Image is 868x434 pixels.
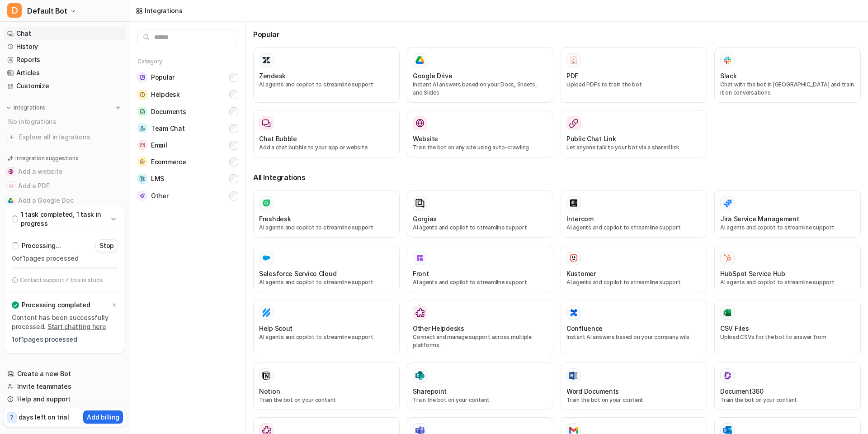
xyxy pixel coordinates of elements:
[151,73,175,82] span: Popular
[7,133,16,142] img: explore all integrations
[4,53,126,66] a: Reports
[714,245,861,292] button: HubSpot Service HubHubSpot Service HubAI agents and copilot to streamline support
[415,308,425,317] img: Other Helpdesks
[720,278,855,286] p: AI agents and copilot to streamline support
[714,362,861,410] button: Document360Document360Train the bot on your content
[413,278,547,286] p: AI agents and copilot to streamline support
[723,371,732,380] img: Document360
[151,157,186,167] span: Ecommerce
[720,71,737,81] h3: Slack
[566,278,701,286] p: AI agents and copilot to streamline support
[413,386,447,396] h3: Sharepoint
[151,90,180,99] span: Helpdesk
[407,110,553,157] button: WebsiteWebsiteTrain the bot on any site using auto-crawling
[569,308,578,317] img: Confluence
[566,324,603,333] h3: Confluence
[15,154,78,162] p: Integration suggestions
[259,396,394,404] p: Train the bot on your content
[415,253,425,262] img: Front
[137,174,147,184] img: LMS
[4,393,126,405] a: Help and support
[720,269,785,278] h3: HubSpot Service Hub
[259,143,394,152] p: Add a chat bubble to your app or website
[415,119,425,128] img: Website
[407,300,553,355] button: Other HelpdesksOther HelpdesksConnect and manage support across multiple platforms.
[145,6,183,15] div: Integrations
[151,174,164,183] span: LMS
[8,198,14,203] img: Add a Google Doc
[720,396,855,404] p: Train the bot on your content
[259,81,394,89] p: AI agents and copilot to streamline support
[566,396,701,404] p: Train the bot on your content
[253,47,400,103] button: ZendeskAI agents and copilot to streamline support
[262,371,271,380] img: Notion
[723,308,732,317] img: CSV Files
[7,3,22,18] span: D
[413,143,547,152] p: Train the bot on any site using auto-crawling
[259,333,394,341] p: AI agents and copilot to streamline support
[253,172,861,183] h3: All Integrations
[137,157,147,167] img: Ecommerce
[566,333,701,341] p: Instant AI answers based on your company wiki
[20,277,104,284] p: Contact support if this is stuck.
[137,137,238,153] button: EmailEmail
[569,56,578,64] img: PDF
[151,124,184,133] span: Team Chat
[151,191,169,200] span: Other
[4,131,126,143] a: Explore all integrations
[720,386,764,396] h3: Document360
[415,56,425,64] img: Google Drive
[136,6,183,15] a: Integrations
[137,170,238,187] button: LMSLMS
[561,47,707,103] button: PDFPDFUpload PDFs to train the bot
[566,81,701,89] p: Upload PDFs to train the bot
[137,124,147,133] img: Team Chat
[115,105,121,111] img: menu_add.svg
[566,71,578,81] h3: PDF
[151,141,167,150] span: Email
[4,380,126,393] a: Invite teammates
[151,107,186,116] span: Documents
[137,69,238,86] button: PopularPopular
[566,224,701,232] p: AI agents and copilot to streamline support
[413,214,437,224] h3: Gorgias
[714,190,861,238] button: Jira Service ManagementAI agents and copilot to streamline support
[566,134,616,143] h3: Public Chat Link
[253,190,400,238] button: FreshdeskAI agents and copilot to streamline support
[4,67,126,79] a: Articles
[561,190,707,238] button: IntercomAI agents and copilot to streamline support
[10,414,14,422] p: 7
[561,245,707,292] button: KustomerKustomerAI agents and copilot to streamline support
[253,300,400,355] button: Help ScoutHelp ScoutAI agents and copilot to streamline support
[12,254,118,263] p: 0 of 1 pages processed
[714,47,861,103] button: SlackSlackChat with the bot in [GEOGRAPHIC_DATA] and train it on conversations
[569,372,578,380] img: Word Documents
[569,253,578,262] img: Kustomer
[561,362,707,410] button: Word DocumentsWord DocumentsTrain the bot on your content
[723,253,732,262] img: HubSpot Service Hub
[720,214,799,224] h3: Jira Service Management
[259,324,292,333] h3: Help Scout
[259,278,394,286] p: AI agents and copilot to streamline support
[4,103,48,112] button: Integrations
[413,81,547,97] p: Instant AI answers based on your Docs, Sheets, and Slides
[8,183,14,189] img: Add a PDF
[87,412,119,422] p: Add billing
[4,193,126,208] button: Add a Google DocAdd a Google Doc
[8,169,14,174] img: Add a website
[19,130,123,144] span: Explore all integrations
[714,300,861,355] button: CSV FilesCSV FilesUpload CSVs for the bot to answer from
[253,362,400,410] button: NotionNotionTrain the bot on your content
[259,134,297,143] h3: Chat Bubble
[4,164,126,179] button: Add a websiteAdd a website
[415,371,425,380] img: Sharepoint
[259,386,280,396] h3: Notion
[566,143,701,152] p: Let anyone talk to your bot via a shared link
[95,239,118,252] button: Stop
[413,134,438,143] h3: Website
[253,29,861,40] h3: Popular
[83,410,123,424] button: Add billing
[413,269,429,278] h3: Front
[99,241,114,250] p: Stop
[137,90,147,100] img: Helpdesk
